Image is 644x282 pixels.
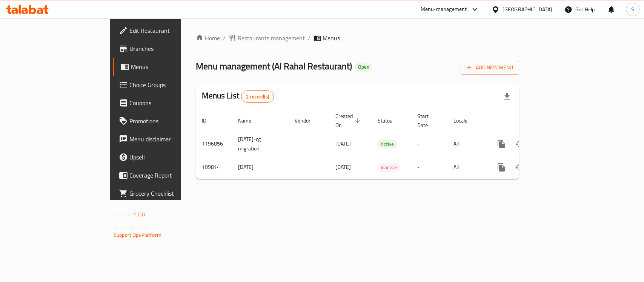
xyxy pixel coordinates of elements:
[492,158,510,176] button: more
[467,63,513,72] span: Add New Menu
[113,58,217,76] a: Menus
[447,132,486,156] td: All
[114,210,132,219] span: Version:
[503,5,552,14] div: [GEOGRAPHIC_DATA]
[498,87,516,106] div: Export file
[411,132,447,156] td: -
[202,116,216,125] span: ID
[114,222,148,232] span: Get support on:
[133,210,145,219] span: 1.0.0
[453,116,477,125] span: Locale
[308,34,310,43] li: /
[113,130,217,148] a: Menu disclaimer
[129,26,211,35] span: Edit Restaurant
[113,184,217,202] a: Grocery Checklist
[129,153,211,162] span: Upsell
[378,140,397,149] span: Active
[378,116,402,125] span: Status
[129,44,211,53] span: Branches
[232,132,289,156] td: [DATE]-cg migration
[323,34,340,43] span: Menus
[229,34,305,43] a: Restaurants management
[241,93,274,100] span: 2 record(s)
[129,135,211,144] span: Menu disclaimer
[238,34,305,43] span: Restaurants management
[335,162,351,172] span: [DATE]
[129,116,211,126] span: Promotions
[113,76,217,94] a: Choice Groups
[113,40,217,58] a: Branches
[355,64,372,70] span: Open
[131,62,211,71] span: Menus
[196,109,571,179] table: enhanced table
[421,5,467,14] div: Menu-management
[335,139,351,149] span: [DATE]
[202,90,274,103] h2: Menus List
[335,112,363,130] span: Created On
[241,90,274,103] div: Total records count
[113,21,217,40] a: Edit Restaurant
[510,158,529,176] button: Change Status
[113,148,217,166] a: Upsell
[510,135,529,153] button: Change Status
[129,80,211,89] span: Choice Groups
[492,135,510,153] button: more
[223,34,226,43] li: /
[113,112,217,130] a: Promotions
[631,5,634,14] span: S
[232,156,289,179] td: [DATE]
[113,94,217,112] a: Coupons
[355,63,372,72] div: Open
[196,58,352,75] span: Menu management ( Al Rahal Restaurant )
[129,98,211,107] span: Coupons
[461,61,519,75] button: Add New Menu
[114,230,161,240] a: Support.OpsPlatform
[129,189,211,198] span: Grocery Checklist
[411,156,447,179] td: -
[417,112,438,130] span: Start Date
[295,116,320,125] span: Vendor
[378,163,400,172] span: Inactive
[447,156,486,179] td: All
[238,116,261,125] span: Name
[196,34,519,43] nav: breadcrumb
[113,166,217,184] a: Coverage Report
[486,109,571,132] th: Actions
[129,171,211,180] span: Coverage Report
